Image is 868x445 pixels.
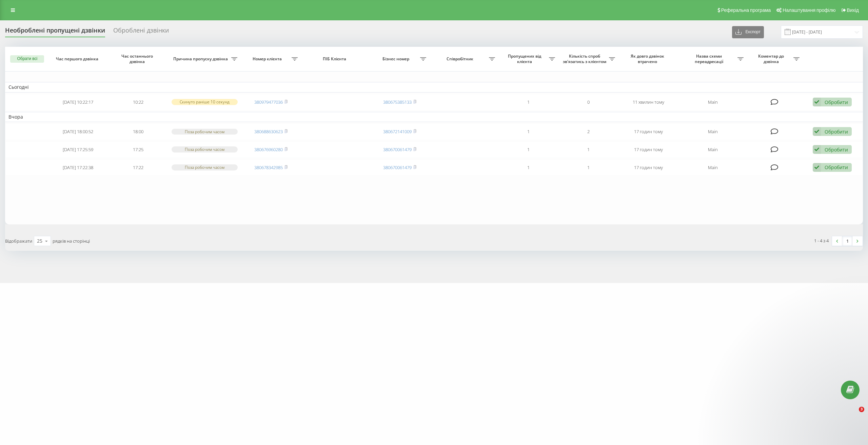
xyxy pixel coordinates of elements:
div: Обробити [825,146,848,153]
a: 380678342985 [254,164,283,170]
a: 380675385133 [383,99,412,105]
td: 1 [498,159,558,176]
td: 1 [498,123,558,140]
span: рядків на сторінці [53,238,90,244]
div: Поза робочим часом [172,146,238,152]
td: Main [678,141,747,158]
td: 1 [558,141,618,158]
span: Час першого дзвінка [54,56,102,62]
span: Час останнього дзвінка [114,54,162,64]
div: Поза робочим часом [172,129,238,135]
td: 2 [558,123,618,140]
div: Обробити [825,128,848,135]
td: 17 годин тому [618,123,678,140]
a: 380670061479 [383,164,412,170]
td: 0 [558,94,618,110]
span: Вихід [847,7,859,13]
span: Відображати [5,238,32,244]
td: [DATE] 10:22:17 [48,94,108,110]
td: [DATE] 18:00:52 [48,123,108,140]
a: 1 [842,236,852,246]
span: Причина пропуску дзвінка [172,56,231,62]
div: Скинуто раніше 10 секунд [172,99,238,105]
span: Реферальна програма [721,7,771,13]
div: 1 - 4 з 4 [814,237,829,244]
td: 18:00 [108,123,168,140]
td: 1 [498,94,558,110]
a: 380979477036 [254,99,283,105]
td: 17 годин тому [618,141,678,158]
td: 1 [498,141,558,158]
span: Бізнес номер [373,56,420,62]
a: 380672141009 [383,128,412,135]
a: 380676960280 [254,146,283,153]
td: Вчора [5,112,863,122]
button: Експорт [732,26,764,38]
div: Обробити [825,99,848,105]
a: 380670061479 [383,146,412,153]
span: ПІБ Клієнта [308,56,363,62]
button: Обрати всі [10,55,44,63]
div: Необроблені пропущені дзвінки [5,27,105,37]
td: 17:22 [108,159,168,176]
td: 17 годин тому [618,159,678,176]
td: 11 хвилин тому [618,94,678,110]
td: Main [678,159,747,176]
td: Сьогодні [5,82,863,92]
iframe: Intercom live chat [845,407,861,423]
span: Коментар до дзвінка [750,54,793,64]
div: Обробити [825,164,848,170]
a: 380688630623 [254,128,283,135]
td: 10:22 [108,94,168,110]
td: Main [678,94,747,110]
td: [DATE] 17:25:59 [48,141,108,158]
td: 17:25 [108,141,168,158]
span: Кількість спроб зв'язатись з клієнтом [562,54,609,64]
td: 1 [558,159,618,176]
span: Налаштування профілю [783,7,835,13]
span: Співробітник [433,56,489,62]
span: Назва схеми переадресації [682,54,737,64]
td: [DATE] 17:22:38 [48,159,108,176]
div: Поза робочим часом [172,164,238,170]
span: Як довго дзвінок втрачено [625,54,672,64]
td: Main [678,123,747,140]
span: Номер клієнта [244,56,292,62]
span: 3 [859,407,864,412]
span: Пропущених від клієнта [502,54,549,64]
div: Оброблені дзвінки [113,27,169,37]
div: 25 [37,238,42,244]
